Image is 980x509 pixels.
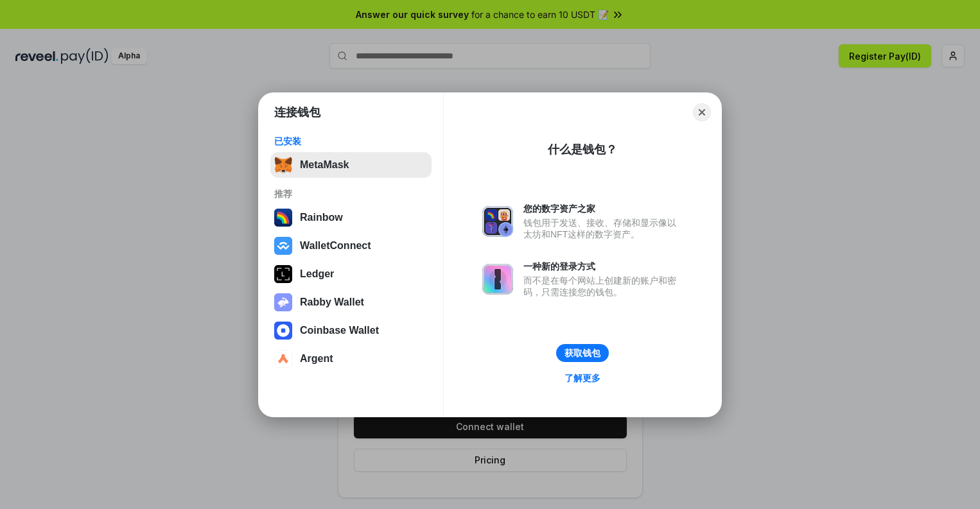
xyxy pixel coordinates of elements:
button: Rabby Wallet [270,289,432,315]
img: svg+xml,%3Csvg%20xmlns%3D%22http%3A%2F%2Fwww.w3.org%2F2000%2Fsvg%22%20width%3D%2228%22%20height%3... [274,265,292,283]
div: MetaMask [300,159,349,171]
div: Rainbow [300,212,343,223]
button: WalletConnect [270,233,432,259]
div: 钱包用于发送、接收、存储和显示像以太坊和NFT这样的数字资产。 [523,217,683,240]
h1: 连接钱包 [274,105,320,120]
img: svg+xml,%3Csvg%20width%3D%2228%22%20height%3D%2228%22%20viewBox%3D%220%200%2028%2028%22%20fill%3D... [274,350,292,368]
div: 而不是在每个网站上创建新的账户和密码，只需连接您的钱包。 [523,275,683,298]
div: 获取钱包 [564,347,600,359]
a: 了解更多 [557,370,608,386]
button: Ledger [270,261,432,287]
div: Argent [300,353,333,365]
button: Argent [270,346,432,372]
button: Close [693,103,711,121]
button: 获取钱包 [556,344,609,362]
button: Rainbow [270,205,432,230]
img: svg+xml,%3Csvg%20xmlns%3D%22http%3A%2F%2Fwww.w3.org%2F2000%2Fsvg%22%20fill%3D%22none%22%20viewBox... [482,264,513,295]
div: 什么是钱包？ [548,142,617,157]
img: svg+xml,%3Csvg%20fill%3D%22none%22%20height%3D%2233%22%20viewBox%3D%220%200%2035%2033%22%20width%... [274,156,292,174]
div: Rabby Wallet [300,297,364,308]
div: Coinbase Wallet [300,325,379,336]
div: 您的数字资产之家 [523,203,683,214]
div: 一种新的登录方式 [523,261,683,272]
img: svg+xml,%3Csvg%20xmlns%3D%22http%3A%2F%2Fwww.w3.org%2F2000%2Fsvg%22%20fill%3D%22none%22%20viewBox... [482,206,513,237]
img: svg+xml,%3Csvg%20width%3D%2228%22%20height%3D%2228%22%20viewBox%3D%220%200%2028%2028%22%20fill%3D... [274,237,292,255]
img: svg+xml,%3Csvg%20xmlns%3D%22http%3A%2F%2Fwww.w3.org%2F2000%2Fsvg%22%20fill%3D%22none%22%20viewBox... [274,293,292,311]
div: 推荐 [274,188,428,200]
div: 了解更多 [564,372,600,384]
div: Ledger [300,268,334,280]
img: svg+xml,%3Csvg%20width%3D%2228%22%20height%3D%2228%22%20viewBox%3D%220%200%2028%2028%22%20fill%3D... [274,322,292,340]
button: Coinbase Wallet [270,318,432,343]
div: WalletConnect [300,240,371,252]
img: svg+xml,%3Csvg%20width%3D%22120%22%20height%3D%22120%22%20viewBox%3D%220%200%20120%20120%22%20fil... [274,209,292,227]
button: MetaMask [270,152,432,178]
div: 已安装 [274,135,428,147]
